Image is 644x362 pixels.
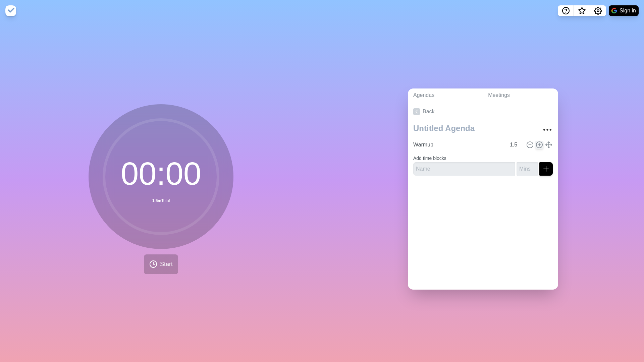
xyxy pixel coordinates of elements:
a: Meetings [483,88,558,102]
button: More [541,123,554,136]
label: Add time blocks [413,156,446,161]
button: Settings [590,5,606,16]
a: Back [408,102,558,121]
input: Mins [507,138,523,152]
input: Name [413,162,515,176]
span: Start [160,260,173,269]
a: Agendas [408,88,483,102]
button: What’s new [574,5,590,16]
img: timeblocks logo [5,5,16,16]
button: Sign in [609,5,639,16]
button: Help [558,5,574,16]
button: Start [144,254,178,274]
input: Mins [517,162,538,176]
input: Name [411,138,506,152]
img: google logo [611,8,617,13]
